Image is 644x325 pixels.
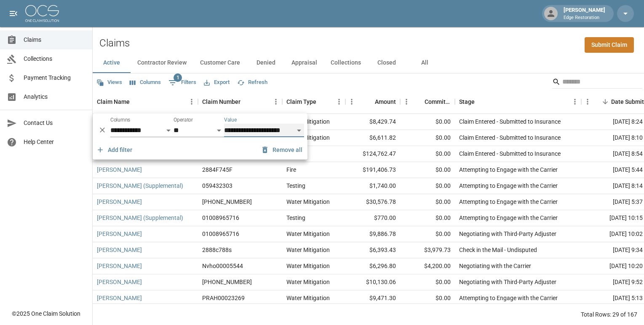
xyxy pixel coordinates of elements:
div: Attempting to Engage with the Carrier [459,294,558,302]
div: $6,611.82 [345,130,400,146]
span: Claims [24,35,86,44]
div: $30,576.78 [345,194,400,210]
a: Submit Claim [585,37,634,53]
div: Water Mitigation [286,262,330,270]
span: 1 [174,73,182,82]
div: 2888c788s [202,246,232,254]
div: $10,130.06 [345,274,400,290]
div: $0.00 [400,290,455,306]
div: Testing [286,181,305,190]
div: $0.00 [400,130,455,146]
div: 01-009-012365 [202,278,252,286]
div: Water Mitigation [286,278,330,286]
button: Sort [316,96,328,108]
button: Sort [130,96,142,108]
div: $8,429.74 [345,114,400,130]
button: Active [93,53,131,73]
a: [PERSON_NAME] (Supplemental) [97,181,183,190]
button: Add filter [94,142,136,158]
button: Refresh [235,76,270,89]
div: 01008965716 [202,230,239,238]
div: $1,740.00 [345,178,400,194]
div: Nvho00005544 [202,262,243,270]
button: Contractor Review [131,53,193,73]
button: Sort [363,96,375,108]
button: Menu [270,95,282,108]
div: Claim Number [202,90,240,114]
button: Views [94,76,124,89]
a: [PERSON_NAME] [97,294,142,302]
div: $9,471.30 [345,290,400,306]
div: Search [552,75,642,90]
button: Denied [247,53,285,73]
button: Closed [368,53,406,73]
div: Committed Amount [400,90,455,114]
button: Menu [569,95,581,108]
div: $0.00 [400,210,455,226]
div: 2884F745F [202,165,232,174]
button: Menu [581,95,594,108]
a: [PERSON_NAME] [97,262,142,270]
button: Menu [333,95,345,108]
button: All [406,53,444,73]
span: Help Center [24,138,86,146]
img: ocs-logo-white-transparent.png [25,5,59,22]
a: [PERSON_NAME] [97,165,142,174]
div: 01-009-083991 [202,198,252,206]
div: $0.00 [400,146,455,162]
div: $191,406.73 [345,162,400,178]
label: Value [224,116,237,124]
button: Sort [240,96,252,108]
div: $6,393.43 [345,242,400,258]
button: Collections [324,53,368,73]
button: open drawer [5,5,22,22]
div: $0.00 [400,114,455,130]
button: Sort [413,96,425,108]
div: Negotiating with Third-Party Adjuster [459,278,556,286]
div: 059432303 [202,181,232,190]
div: Water Mitigation [286,133,330,142]
div: $0.00 [400,162,455,178]
div: $0.00 [400,178,455,194]
div: Water Mitigation [286,246,330,254]
div: dynamic tabs [93,53,644,73]
div: Claim Entered - Submitted to Insurance [459,117,561,126]
button: Menu [345,95,358,108]
button: Show filters [166,76,198,89]
div: Negotiating with the Carrier [459,262,531,270]
div: Amount [345,90,400,114]
div: 01008965716 [202,214,239,222]
div: Claim Name [93,90,198,114]
div: $9,886.78 [345,226,400,242]
div: $0.00 [400,226,455,242]
div: Stage [459,90,475,114]
div: Check in the Mail - Undisputed [459,246,537,254]
span: Analytics [24,92,86,101]
div: Attempting to Engage with the Carrier [459,198,558,206]
div: Water Mitigation [286,294,330,302]
span: Contact Us [24,119,86,127]
div: Negotiating with Third-Party Adjuster [459,230,556,238]
div: Show filters [93,114,307,160]
a: [PERSON_NAME] (Supplemental) [97,214,183,222]
button: Menu [185,95,198,108]
p: Edge Restoration [564,14,605,22]
div: Attempting to Engage with the Carrier [459,214,558,222]
span: Payment Tracking [24,73,86,82]
div: $0.00 [400,194,455,210]
button: Sort [475,96,486,108]
div: PRAH00023269 [202,294,245,302]
button: Sort [599,96,611,108]
div: Amount [375,90,396,114]
h2: Claims [99,37,130,49]
div: Attempting to Engage with the Carrier [459,165,558,174]
div: Attempting to Engage with the Carrier [459,181,558,190]
div: $6,296.80 [345,258,400,274]
a: [PERSON_NAME] [97,246,142,254]
div: [PERSON_NAME] [560,6,609,21]
div: Claim Name [97,90,130,114]
div: $4,200.00 [400,258,455,274]
div: Claim Number [198,90,282,114]
div: Stage [455,90,581,114]
label: Operator [174,116,193,124]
